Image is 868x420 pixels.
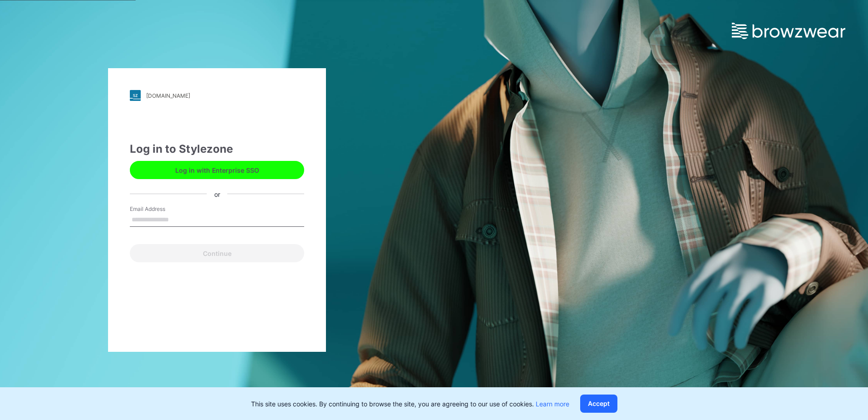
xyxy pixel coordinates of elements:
[146,92,190,99] div: [DOMAIN_NAME]
[130,161,304,179] button: Log in with Enterprise SSO
[130,141,304,157] div: Log in to Stylezone
[207,189,227,199] div: or
[536,400,569,408] a: Learn more
[130,90,141,101] img: stylezone-logo.562084cfcfab977791bfbf7441f1a819.svg
[130,90,304,101] a: [DOMAIN_NAME]
[251,399,569,409] p: This site uses cookies. By continuing to browse the site, you are agreeing to our use of cookies.
[130,205,193,213] label: Email Address
[732,23,845,39] img: browzwear-logo.e42bd6dac1945053ebaf764b6aa21510.svg
[580,395,617,413] button: Accept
